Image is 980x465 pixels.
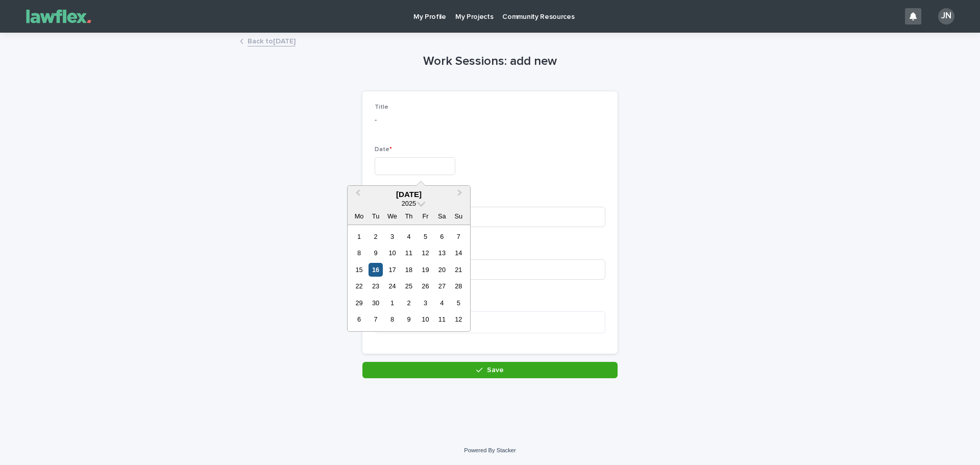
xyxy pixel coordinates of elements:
div: Choose Tuesday, 16 September 2025 [369,263,382,277]
div: Tu [369,209,382,223]
div: Th [402,209,415,223]
div: Choose Sunday, 14 September 2025 [452,246,465,260]
div: Choose Sunday, 5 October 2025 [452,296,465,310]
div: Choose Friday, 10 October 2025 [419,312,432,326]
div: Choose Thursday, 4 September 2025 [402,230,415,243]
span: Title [375,104,388,110]
div: Choose Monday, 8 September 2025 [352,246,366,260]
div: Choose Friday, 19 September 2025 [419,263,432,277]
div: Choose Wednesday, 17 September 2025 [385,263,399,277]
div: Choose Thursday, 18 September 2025 [402,263,415,277]
div: Mo [352,209,366,223]
div: Choose Saturday, 13 September 2025 [435,246,449,260]
div: Choose Monday, 22 September 2025 [352,279,366,293]
div: Choose Friday, 5 September 2025 [419,230,432,243]
div: Choose Monday, 15 September 2025 [352,263,366,277]
h1: Work Sessions: add new [362,54,618,69]
button: Save [362,362,618,378]
p: - [375,115,605,126]
div: Choose Wednesday, 8 October 2025 [385,312,399,326]
div: Choose Tuesday, 2 September 2025 [369,230,382,243]
div: Choose Sunday, 7 September 2025 [452,230,465,243]
a: Powered By Stacker [464,447,516,453]
div: Choose Tuesday, 30 September 2025 [369,296,382,310]
span: Date [375,146,392,153]
div: Choose Monday, 1 September 2025 [352,230,366,243]
div: We [385,209,399,223]
div: JN [938,8,954,25]
div: Choose Saturday, 4 October 2025 [435,296,449,310]
div: Choose Saturday, 11 October 2025 [435,312,449,326]
div: Choose Tuesday, 23 September 2025 [369,279,382,293]
div: Choose Thursday, 11 September 2025 [402,246,415,260]
div: Choose Monday, 29 September 2025 [352,296,366,310]
div: Choose Friday, 3 October 2025 [419,296,432,310]
div: Su [452,209,465,223]
div: Choose Saturday, 6 September 2025 [435,230,449,243]
div: Choose Sunday, 28 September 2025 [452,279,465,293]
div: Choose Wednesday, 24 September 2025 [385,279,399,293]
a: Back to[DATE] [248,35,296,46]
img: Gnvw4qrBSHOAfo8VMhG6 [20,6,97,27]
div: Choose Monday, 6 October 2025 [352,312,366,326]
button: Next Month [453,187,469,203]
div: Choose Tuesday, 7 October 2025 [369,312,382,326]
div: Choose Tuesday, 9 September 2025 [369,246,382,260]
div: Choose Friday, 12 September 2025 [419,246,432,260]
button: Previous Month [349,187,365,203]
div: Choose Wednesday, 1 October 2025 [385,296,399,310]
span: Save [487,366,504,374]
div: Choose Saturday, 27 September 2025 [435,279,449,293]
div: Fr [419,209,432,223]
div: month 2025-09 [351,228,467,328]
div: Choose Thursday, 2 October 2025 [402,296,415,310]
div: Choose Wednesday, 3 September 2025 [385,230,399,243]
span: 2025 [402,200,416,207]
div: Choose Sunday, 12 October 2025 [452,312,465,326]
div: Choose Thursday, 9 October 2025 [402,312,415,326]
div: Choose Friday, 26 September 2025 [419,279,432,293]
div: Choose Thursday, 25 September 2025 [402,279,415,293]
div: Sa [435,209,449,223]
div: Choose Sunday, 21 September 2025 [452,263,465,277]
div: Choose Saturday, 20 September 2025 [435,263,449,277]
div: [DATE] [348,190,470,199]
div: Choose Wednesday, 10 September 2025 [385,246,399,260]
